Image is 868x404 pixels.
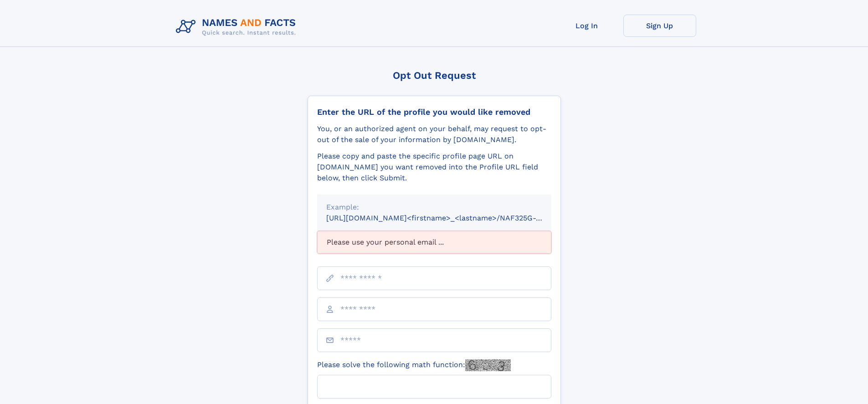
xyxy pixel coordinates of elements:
label: Please solve the following math function: [317,359,511,371]
div: Opt Out Request [308,70,561,81]
div: Please copy and paste the specific profile page URL on [DOMAIN_NAME] you want removed into the Pr... [317,151,551,184]
small: [URL][DOMAIN_NAME]<firstname>_<lastname>/NAF325G-xxxxxxxx [326,214,569,222]
a: Sign Up [623,15,696,37]
a: Log In [550,15,623,37]
img: Logo Names and Facts [172,15,303,39]
div: Enter the URL of the profile you would like removed [317,107,551,117]
div: Example: [326,202,542,213]
div: Please use your personal email ... [317,231,551,254]
div: You, or an authorized agent on your behalf, may request to opt-out of the sale of your informatio... [317,123,551,145]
